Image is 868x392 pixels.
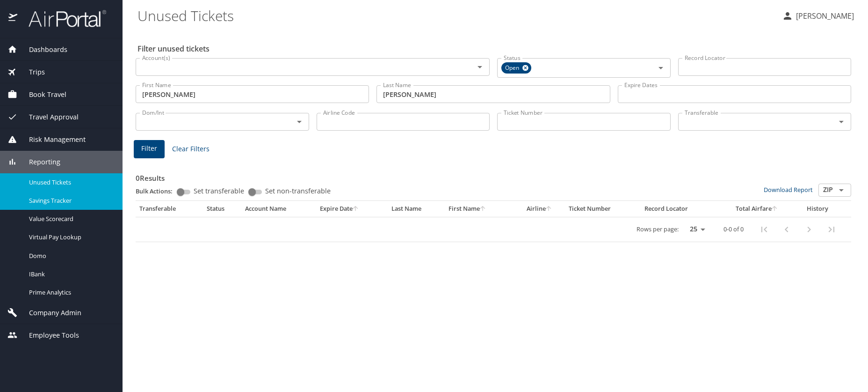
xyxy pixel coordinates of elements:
span: Travel Approval [17,112,79,122]
div: Transferable [139,205,199,213]
th: Account Name [241,201,316,217]
p: 0-0 of 0 [723,226,744,232]
th: Status [203,201,242,217]
th: First Name [445,201,514,217]
p: Bulk Actions: [136,187,180,195]
span: Value Scorecard [29,214,111,223]
div: Open [501,62,531,74]
span: Open [501,63,525,73]
span: Virtual Pay Lookup [29,233,111,242]
p: Rows per page: [637,226,679,232]
span: Employee Tools [17,330,79,340]
span: Unused Tickets [29,178,111,187]
span: Book Travel [17,89,66,100]
button: [PERSON_NAME] [778,7,858,24]
button: sort [353,206,359,212]
span: Company Admin [17,308,81,318]
th: Last Name [388,201,445,217]
span: Reporting [17,157,60,167]
button: Open [293,115,306,128]
th: History [796,201,840,217]
button: Open [835,184,848,197]
span: Risk Management [17,134,86,145]
span: Savings Tracker [29,196,111,205]
table: custom pagination table [136,201,851,242]
th: Record Locator [641,201,719,217]
button: sort [772,206,778,212]
select: rows per page [682,222,709,237]
h3: 0 Results [136,167,851,184]
th: Expire Date [316,201,388,217]
th: Ticket Number [565,201,641,217]
button: sort [546,206,552,212]
button: Open [835,115,848,128]
span: Filter [141,143,157,155]
span: Clear Filters [172,143,210,155]
p: [PERSON_NAME] [793,10,854,22]
h1: Unused Tickets [137,1,774,30]
button: sort [480,206,486,212]
a: Download Report [764,185,813,194]
span: Dashboards [17,44,67,55]
button: Filter [134,140,165,158]
span: Set non-transferable [265,188,331,194]
h2: Filter unused tickets [137,41,853,56]
span: Domo [29,251,111,260]
span: Trips [17,67,45,77]
img: icon-airportal.png [8,9,18,28]
span: IBank [29,270,111,279]
img: airportal-logo.png [18,9,106,28]
button: Open [654,61,667,74]
span: Prime Analytics [29,288,111,297]
span: Set transferable [194,188,244,194]
button: Clear Filters [168,141,213,158]
th: Airline [514,201,565,217]
th: Total Airfare [719,201,796,217]
button: Open [473,60,486,74]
